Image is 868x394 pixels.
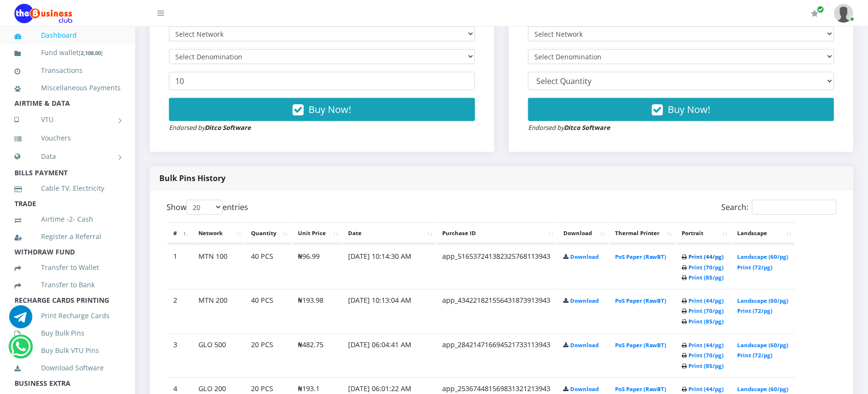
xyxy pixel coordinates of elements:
[564,123,610,132] strong: Ditco Software
[732,223,795,244] th: Landscape: activate to sort column ascending
[168,245,192,288] td: 1
[193,245,244,288] td: MTN 100
[168,223,192,244] th: #: activate to sort column descending
[14,42,121,64] a: Fund wallet[2,108.00]
[342,223,435,244] th: Date: activate to sort column ascending
[186,200,223,215] select: Showentries
[689,352,724,359] a: Print (70/pg)
[193,223,244,244] th: Network: activate to sort column ascending
[722,200,837,215] label: Search:
[676,223,731,244] th: Portrait: activate to sort column ascending
[14,144,121,169] a: Data
[615,386,667,393] a: PoS Paper (RawBT)
[558,223,608,244] th: Download: activate to sort column ascending
[817,6,825,13] span: Renew/Upgrade Subscription
[528,98,834,121] button: Buy Now!
[245,289,291,333] td: 40 PCS
[167,200,248,215] label: Show entries
[193,334,244,377] td: GLO 500
[834,4,854,23] img: User
[14,274,121,296] a: Transfer to Bank
[169,123,251,132] small: Endorsed by
[14,127,121,149] a: Vouchers
[689,264,724,271] a: Print (70/pg)
[169,72,475,90] input: Enter Quantity
[14,225,121,248] a: Register a Referral
[14,24,121,46] a: Dashboard
[11,342,30,358] a: Chat for support
[436,334,557,377] td: app_284214716694521733113943
[14,4,72,23] img: Logo
[738,264,773,271] a: Print (72/pg)
[528,123,610,132] small: Endorsed by
[738,308,773,315] a: Print (72/pg)
[169,98,475,121] button: Buy Now!
[245,334,291,377] td: 20 PCS
[689,274,724,281] a: Print (85/pg)
[609,223,675,244] th: Thermal Printer: activate to sort column ascending
[436,245,557,288] td: app_516537241382325768113943
[570,386,599,393] a: Download
[615,253,667,260] a: PoS Paper (RawBT)
[738,342,789,349] a: Landscape (60/pg)
[9,312,32,328] a: Chat for support
[570,253,599,260] a: Download
[689,297,724,305] a: Print (44/pg)
[292,223,341,244] th: Unit Price: activate to sort column ascending
[738,352,773,359] a: Print (72/pg)
[689,386,724,393] a: Print (44/pg)
[570,342,599,349] a: Download
[14,77,121,99] a: Miscellaneous Payments
[205,123,251,132] strong: Ditco Software
[245,245,291,288] td: 40 PCS
[342,245,435,288] td: [DATE] 10:14:30 AM
[812,10,819,17] i: Renew/Upgrade Subscription
[14,208,121,230] a: Airtime -2- Cash
[668,103,711,116] span: Buy Now!
[309,103,351,116] span: Buy Now!
[292,289,341,333] td: ₦193.98
[738,297,789,305] a: Landscape (60/pg)
[168,289,192,333] td: 2
[193,289,244,333] td: MTN 200
[168,334,192,377] td: 3
[689,318,724,325] a: Print (85/pg)
[738,253,789,260] a: Landscape (60/pg)
[570,297,599,305] a: Download
[14,177,121,199] a: Cable TV, Electricity
[159,173,225,183] strong: Bulk Pins History
[615,297,667,305] a: PoS Paper (RawBT)
[292,245,341,288] td: ₦96.99
[752,200,837,215] input: Search:
[292,334,341,377] td: ₦482.75
[245,223,291,244] th: Quantity: activate to sort column ascending
[689,308,724,315] a: Print (70/pg)
[615,342,667,349] a: PoS Paper (RawBT)
[342,289,435,333] td: [DATE] 10:13:04 AM
[79,49,103,56] small: [ ]
[436,289,557,333] td: app_434221821556431873913943
[436,223,557,244] th: Purchase ID: activate to sort column ascending
[14,322,121,344] a: Buy Bulk Pins
[738,386,789,393] a: Landscape (60/pg)
[14,339,121,362] a: Buy Bulk VTU Pins
[14,256,121,279] a: Transfer to Wallet
[14,305,121,327] a: Print Recharge Cards
[81,49,101,56] b: 2,108.00
[14,59,121,82] a: Transactions
[689,253,724,260] a: Print (44/pg)
[689,363,724,370] a: Print (85/pg)
[689,342,724,349] a: Print (44/pg)
[14,357,121,379] a: Download Software
[14,108,121,132] a: VTU
[342,334,435,377] td: [DATE] 06:04:41 AM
